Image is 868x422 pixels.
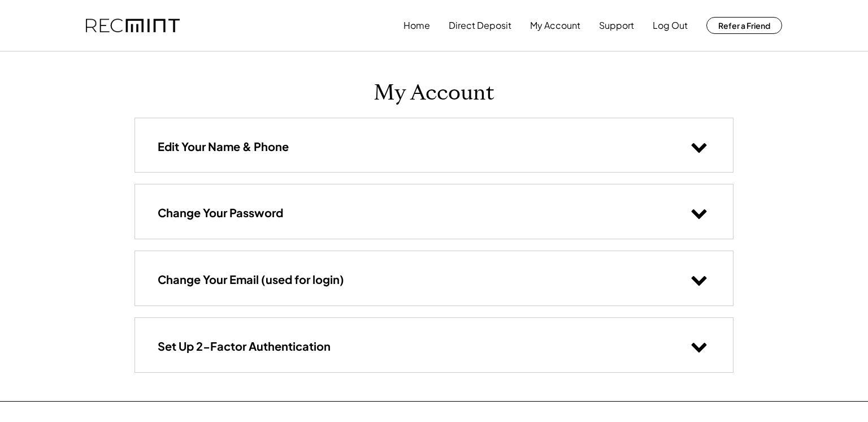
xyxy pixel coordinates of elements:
h3: Set Up 2-Factor Authentication [158,339,331,354]
h1: My Account [374,80,494,106]
button: My Account [530,14,580,37]
h3: Change Your Email (used for login) [158,272,344,287]
h3: Edit Your Name & Phone [158,139,289,154]
button: Direct Deposit [449,14,511,37]
button: Home [403,14,430,37]
button: Refer a Friend [706,17,782,34]
img: recmint-logotype%403x.png [86,19,180,33]
button: Log Out [653,14,688,37]
h3: Change Your Password [158,205,283,220]
button: Support [599,14,634,37]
